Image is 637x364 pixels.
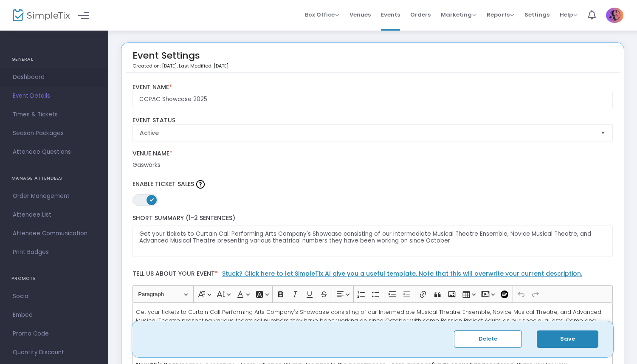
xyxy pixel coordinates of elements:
div: Gasworks [132,161,613,169]
span: Times & Tickets [13,109,96,120]
img: question-mark [196,180,205,189]
button: Delete [454,330,522,348]
label: Venue Name [132,150,613,158]
span: Embed [13,310,96,321]
span: Order Management [13,191,96,202]
a: Stuck? Click here to let SimpleTix AI give you a useful template. Note that this will overwrite y... [222,269,582,278]
span: , Last Modified: [DATE] [177,62,228,69]
span: Settings [524,4,550,25]
label: Event Status [132,117,613,124]
span: Orders [410,4,431,25]
button: Paragraph [134,288,192,301]
span: Short Summary (1-2 Sentences) [132,214,235,222]
span: Get your tickets to Curtain Call Performing Arts Company's Showcase consisting of our Intermediat... [136,308,601,333]
span: Attendee Communication [13,228,96,239]
span: Dashboard [13,72,96,83]
span: Help [560,11,578,19]
span: Venues [350,4,371,25]
span: Attendee Questions [13,147,96,158]
span: Attendee List [13,209,96,220]
span: Events [381,4,400,25]
label: Enable Ticket Sales [132,178,613,191]
span: Quantity Discount [13,347,96,358]
h4: PROMOTE [11,270,97,287]
span: Social [13,291,96,302]
span: ON [149,198,154,202]
span: Reports [487,11,514,19]
p: Created on: [DATE] [132,62,228,70]
input: Enter Event Name [132,91,613,108]
span: Season Packages [13,128,96,139]
button: Save [537,330,598,348]
span: Promo Code [13,328,96,339]
h4: GENERAL [11,51,97,68]
h4: MANAGE ATTENDEES [11,170,97,187]
span: Marketing [441,11,476,19]
span: Box Office [305,11,339,19]
div: Event Settings [132,47,228,72]
label: Tell us about your event [128,265,617,285]
label: Event Name [132,84,613,91]
span: Paragraph [138,289,182,299]
button: Select [597,125,609,141]
div: Editor toolbar [132,285,613,302]
span: Event Details [13,90,96,102]
span: Active [140,129,594,137]
span: Print Badges [13,247,96,258]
